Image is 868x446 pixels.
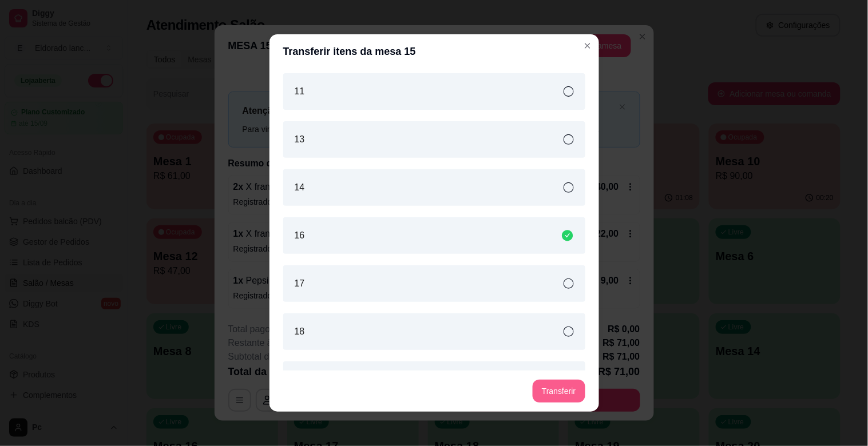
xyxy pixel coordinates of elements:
button: Close [578,37,597,55]
article: 14 [295,181,305,194]
article: 17 [295,277,305,290]
article: 18 [295,325,305,339]
button: Transferir [533,380,585,403]
header: Transferir itens da mesa 15 [269,34,599,69]
article: 16 [295,229,305,242]
article: 11 [295,85,305,98]
article: 13 [295,133,305,146]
